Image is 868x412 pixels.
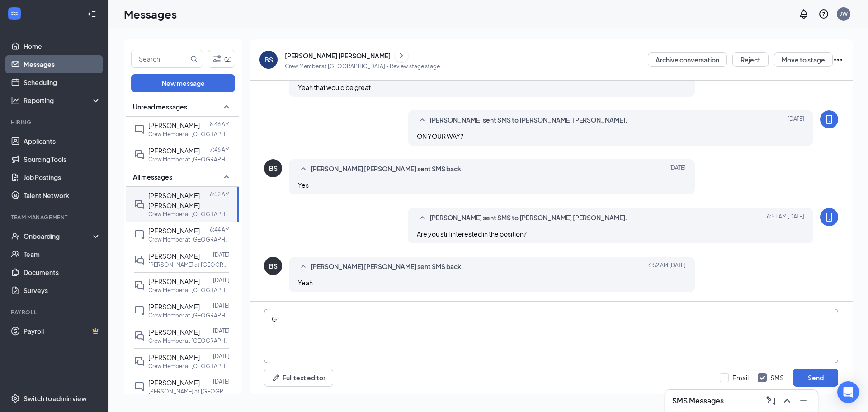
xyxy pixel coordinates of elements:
p: [PERSON_NAME] at [GEOGRAPHIC_DATA] [148,388,230,395]
div: Onboarding [24,232,93,241]
svg: ChatInactive [134,124,145,135]
p: [DATE] [213,302,230,309]
svg: DoubleChat [134,331,145,341]
div: Open Intercom Messenger [837,381,859,403]
span: All messages [133,172,172,181]
svg: WorkstreamLogo [10,9,19,18]
p: [PERSON_NAME] at [GEOGRAPHIC_DATA] [148,261,230,269]
button: Send [793,369,838,387]
svg: MobileSms [824,212,835,223]
p: Crew Member at [GEOGRAPHIC_DATA] [148,156,230,163]
svg: SmallChevronUp [298,164,309,175]
svg: QuestionInfo [818,9,829,19]
button: New message [131,74,235,92]
span: [DATE] 6:52 AM [648,261,686,272]
div: BS [269,261,278,270]
svg: ChatInactive [134,305,145,316]
svg: MobileSms [824,114,835,125]
span: [DATE] [669,164,686,175]
svg: Settings [11,394,20,403]
svg: DoubleChat [134,199,145,210]
a: Job Postings [24,168,101,186]
a: Documents [24,263,101,281]
div: JW [840,10,848,18]
div: Team Management [11,213,99,221]
svg: SmallChevronUp [417,213,428,223]
p: Crew Member at [GEOGRAPHIC_DATA] [148,362,230,370]
button: Move to stage [774,52,833,67]
p: Crew Member at [GEOGRAPHIC_DATA] [148,130,230,138]
a: Applicants [24,132,101,150]
span: [PERSON_NAME] [PERSON_NAME] [148,191,200,209]
svg: Collapse [87,9,96,19]
button: ChevronRight [395,49,408,62]
p: [DATE] [213,251,230,259]
p: 7:46 AM [210,146,230,153]
button: Archive conversation [648,52,727,67]
svg: ChevronRight [397,50,406,61]
span: [PERSON_NAME] [148,303,200,311]
button: Reject [732,52,769,67]
p: [DATE] [213,352,230,360]
span: [PERSON_NAME] [PERSON_NAME] sent SMS back. [311,261,463,272]
div: Reporting [24,96,101,105]
button: ComposeMessage [764,393,778,408]
button: Minimize [796,393,811,408]
svg: DoubleChat [134,280,145,291]
span: Yeah that would be great [298,83,371,91]
svg: UserCheck [11,232,20,241]
p: 8:46 AM [210,120,230,128]
svg: SmallChevronUp [221,101,232,112]
span: [PERSON_NAME] [148,328,200,336]
div: Switch to admin view [24,394,87,403]
svg: ChatInactive [134,229,145,240]
textarea: Grea [264,309,838,363]
span: Unread messages [133,102,187,111]
p: Crew Member at [GEOGRAPHIC_DATA] [148,337,230,345]
svg: ComposeMessage [765,395,776,406]
span: ON YOUR WAY? [417,132,463,140]
a: Home [24,37,101,55]
p: 6:52 AM [210,190,230,198]
svg: Analysis [11,96,20,105]
div: BS [269,164,278,173]
span: [PERSON_NAME] [148,277,200,285]
span: Yes [298,181,309,189]
svg: DoubleChat [134,356,145,367]
span: [DATE] 6:51 AM [767,213,804,223]
p: Crew Member at [GEOGRAPHIC_DATA] [148,286,230,294]
svg: Filter [212,53,222,64]
svg: DoubleChat [134,255,145,265]
div: [PERSON_NAME] [PERSON_NAME] [285,51,391,60]
button: Full text editorPen [264,369,333,387]
span: [DATE] [788,115,804,126]
div: Hiring [11,118,99,126]
svg: Pen [272,373,281,382]
svg: Ellipses [833,54,844,65]
svg: SmallChevronUp [221,171,232,182]
p: [DATE] [213,327,230,335]
a: Surveys [24,281,101,299]
p: Crew Member at [GEOGRAPHIC_DATA] [148,312,230,319]
span: [PERSON_NAME] [148,227,200,235]
p: Crew Member at [GEOGRAPHIC_DATA] [148,236,230,243]
button: Filter (2) [208,50,235,68]
input: Search [132,50,189,67]
svg: Minimize [798,395,809,406]
h3: SMS Messages [672,396,724,406]
svg: SmallChevronUp [298,261,309,272]
span: [PERSON_NAME] [148,252,200,260]
p: [DATE] [213,378,230,385]
span: [PERSON_NAME] sent SMS to [PERSON_NAME] [PERSON_NAME]. [429,115,627,126]
a: Sourcing Tools [24,150,101,168]
svg: ChatInactive [134,381,145,392]
span: [PERSON_NAME] [PERSON_NAME] sent SMS back. [311,164,463,175]
a: Messages [24,55,101,73]
p: 6:44 AM [210,226,230,233]
svg: SmallChevronUp [417,115,428,126]
a: Scheduling [24,73,101,91]
a: PayrollCrown [24,322,101,340]
div: BS [264,55,273,64]
span: [PERSON_NAME] [148,121,200,129]
svg: DoubleChat [134,149,145,160]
